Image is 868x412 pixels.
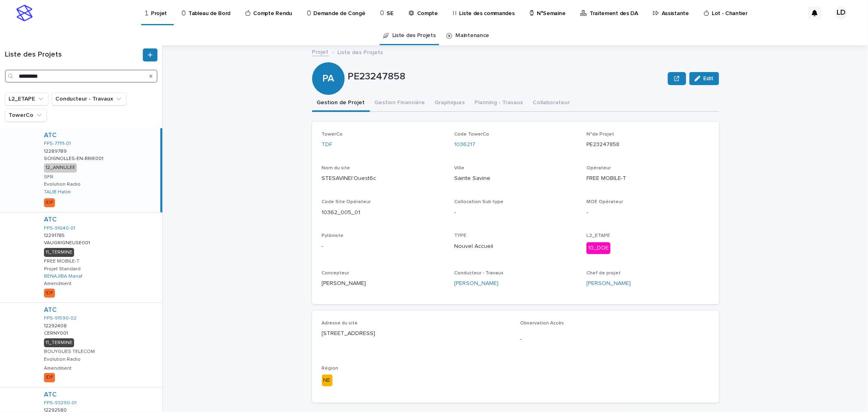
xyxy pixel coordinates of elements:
[454,279,498,288] a: [PERSON_NAME]
[5,109,47,122] button: TowerCo
[44,182,81,187] p: Evolution Radio
[430,95,470,112] button: Graphiques
[322,140,332,149] a: TDF
[44,366,72,371] p: Amendment
[44,289,55,298] div: IDF
[44,163,77,172] div: 12_ANNULEE
[44,231,66,239] p: 12291785
[16,5,33,21] img: stacker-logo-s-only.png
[44,400,77,406] a: FPS-93290-01
[44,198,55,207] div: IDF
[338,47,383,56] p: Liste des Projets
[392,26,436,45] a: Liste des Projets
[44,154,105,162] p: SOIGNOLLES-EN-BRIE001
[322,375,332,386] div: NE
[44,248,74,257] div: 11_TERMINE
[322,242,444,251] p: -
[44,373,55,382] div: IDF
[44,259,79,264] p: FREE MOBILE-T
[586,208,709,217] p: -
[454,166,464,171] span: Ville
[5,50,141,59] h1: Liste des Projets
[44,226,75,231] a: FPS-91640-01
[322,132,343,137] span: TowerCo
[586,233,610,238] span: L2_ETAPE
[528,95,575,112] button: Collaborateur
[322,199,371,204] span: Code Site Opérateur
[44,266,81,272] p: Projet Standard
[44,239,92,246] p: VAUGRIGNEUSE001
[44,329,70,336] p: CERNY001
[520,335,709,344] p: -
[470,95,528,112] button: Planning - Travaux
[44,281,72,287] p: Amendment
[312,40,345,84] div: PA
[689,72,719,85] button: Edit
[44,391,57,399] a: ATC
[322,174,444,183] p: STESAVINEl'Ouest6c
[322,271,350,276] span: Concepteur
[5,70,157,83] input: Search
[454,271,503,276] span: Conducteur - Travaux
[44,174,53,180] p: SFR
[5,92,48,105] button: L2_ETAPE
[44,316,77,321] a: FPS-91590-02
[322,279,444,288] p: [PERSON_NAME]
[348,71,665,83] p: PE23247858
[52,92,127,105] button: Conducteur - Travaux
[44,338,74,347] div: 11_TERMINE
[44,306,57,314] a: ATC
[586,242,610,254] div: 10_DOE
[454,233,466,238] span: TYPE
[586,166,611,171] span: Opérateur
[704,76,714,81] span: Edit
[322,329,511,338] p: [STREET_ADDRESS]
[312,95,370,112] button: Gestion de Projet
[322,166,350,171] span: Nom du site
[454,140,475,149] a: 1036217
[44,274,82,279] a: BENAJIBA Manaf
[454,199,503,204] span: Collocation Sub-type
[586,271,621,276] span: Chef de projet
[44,322,68,329] p: 12292408
[44,141,71,147] a: FPS-77111-01
[586,132,614,137] span: N°de Projet
[312,47,329,56] a: Projet
[322,233,344,238] span: Pylôniste
[44,357,81,362] p: Evolution Radio
[44,216,57,224] a: ATC
[520,321,564,326] span: Observation Accès
[586,199,623,204] span: MOE Opérateur
[44,189,71,195] a: TALIB Hatim
[586,279,631,288] a: [PERSON_NAME]
[454,174,577,183] p: Sainte Savine
[586,140,709,149] p: PE23247858
[44,147,68,154] p: 12289789
[322,321,358,326] span: Adresse du site
[454,208,577,217] p: -
[454,132,489,137] span: Code TowerCo
[44,349,95,355] p: BOUYGUES TELECOM
[370,95,430,112] button: Gestion Financière
[454,242,577,251] p: Nouvel Accueil
[586,174,709,183] p: FREE MOBILE-T
[456,26,490,45] a: Maintenance
[835,7,848,20] div: LD
[322,208,444,217] p: 10362_005_01
[44,131,57,139] a: ATC
[322,366,339,371] span: Région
